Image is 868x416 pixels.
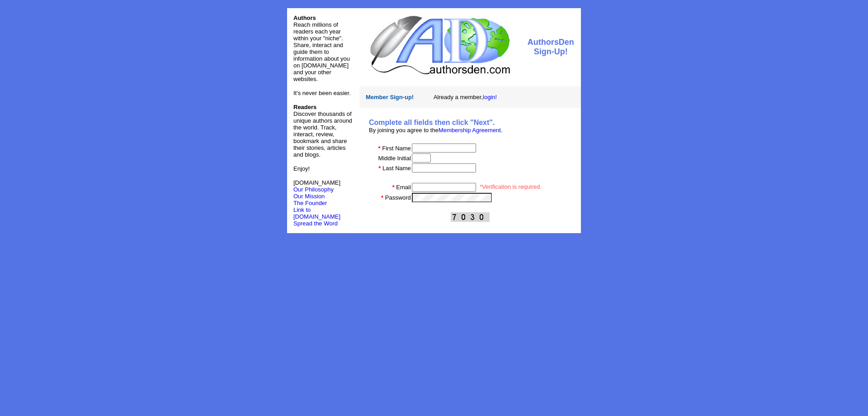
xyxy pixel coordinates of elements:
[480,183,542,190] font: *Verification is required.
[293,219,338,227] a: Spread the Word
[368,14,511,76] img: logo.jpg
[293,165,310,172] font: Enjoy!
[369,127,503,134] font: By joining you agree to the .
[434,94,497,100] font: Already a member,
[293,104,352,158] font: Discover thousands of unique authors around the world. Track, interact, review, bookmark and shar...
[382,145,411,152] font: First Name
[378,155,411,162] font: Middle Initial
[528,38,574,56] font: AuthorsDen Sign-Up!
[382,165,411,172] font: Last Name
[396,184,411,191] font: Email
[293,206,340,220] a: Link to [DOMAIN_NAME]
[366,94,414,100] font: Member Sign-up!
[293,200,327,206] a: The Founder
[385,194,411,201] font: Password
[293,21,350,82] font: Reach millions of readers each year within your "niche". Share, interact and guide them to inform...
[293,104,316,110] b: Readers
[439,127,501,134] a: Membership Agreement
[293,186,334,193] a: Our Philosophy
[293,14,316,21] font: Authors
[369,119,495,126] b: Complete all fields then click "Next".
[293,179,340,193] font: [DOMAIN_NAME]
[293,193,325,200] a: Our Mission
[483,94,497,100] a: login!
[293,90,351,96] font: It's never been easier.
[293,220,338,227] font: Spread the Word
[451,212,490,222] img: This Is CAPTCHA Image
